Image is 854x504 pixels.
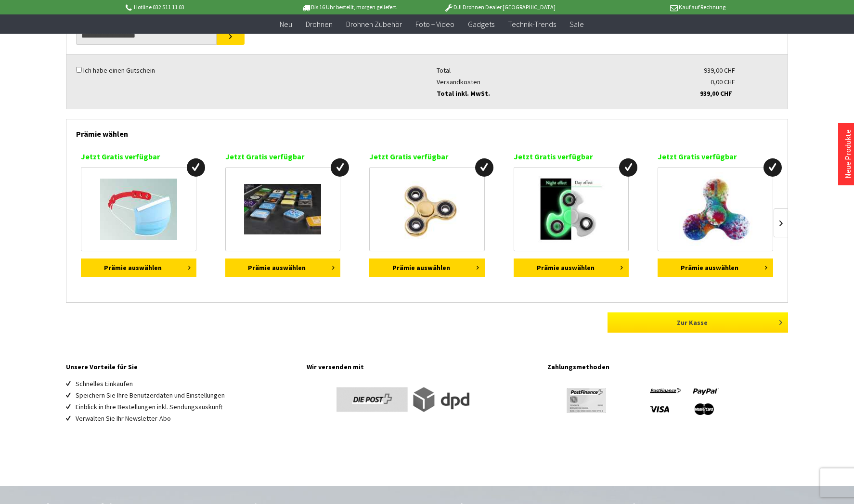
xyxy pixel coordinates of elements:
[369,151,485,162] p: Jetzt Gratis verfügbar
[843,129,853,179] a: Neue Produkte
[646,76,735,88] div: 0,00 CHF
[679,172,752,246] img: Fidget Spinner mit LED
[81,167,196,251] a: Maskenhalter für Hygienemasken
[390,172,464,246] img: Fidget Spinner Gold
[514,258,629,277] button: Prämie auswählen
[437,76,646,88] div: Versandkosten
[575,1,725,13] p: Kauf auf Rechnung
[547,378,735,421] img: footer-payment-logos.png
[514,151,629,162] p: Jetzt Gratis verfügbar
[225,167,341,251] a: iPhone App Magnete
[534,172,608,246] img: Fidget Spinner UV Glow
[643,88,732,99] div: 939,00 CHF
[225,258,341,277] button: Prämie auswählen
[339,14,409,34] a: Drohnen Zubehör
[547,361,788,373] h4: Zahlungsmethoden
[608,312,788,333] a: Zur Kasse
[273,14,299,34] a: Neu
[658,151,773,162] p: Jetzt Gratis verfügbar
[508,19,556,29] span: Technik-Trends
[76,413,297,424] li: Verwalten Sie Ihr Newsletter-Abo
[346,19,402,29] span: Drohnen Zubehör
[461,14,501,34] a: Gadgets
[307,378,494,421] img: footer-versand-logos.png
[501,14,563,34] a: Technik-Trends
[76,389,297,401] li: Speichern Sie Ihre Benutzerdaten und Einstellungen
[658,258,773,277] button: Prämie auswählen
[415,19,454,29] span: Foto + Video
[437,88,646,99] div: Total inkl. MwSt.
[409,14,461,34] a: Foto + Video
[307,361,538,373] h4: Wir versenden mit
[468,19,494,29] span: Gadgets
[81,151,196,162] p: Jetzt Gratis verfügbar
[658,167,773,251] a: Fidget Spinner mit LED
[100,179,177,240] img: Maskenhalter für Hygienemasken
[124,1,274,13] p: Hotline 032 511 11 03
[66,361,297,373] h4: Unsere Vorteile für Sie
[514,167,629,251] a: Fidget Spinner UV Glow
[76,119,778,143] div: Prämie wählen
[280,19,292,29] span: Neu
[244,184,321,234] img: iPhone App Magnete
[437,65,646,76] div: Total
[369,167,485,251] a: Fidget Spinner Gold
[569,19,584,29] span: Sale
[646,65,735,76] div: 939,00 CHF
[76,378,297,389] li: Schnelles Einkaufen
[225,151,341,162] p: Jetzt Gratis verfügbar
[83,66,155,75] label: Ich habe einen Gutschein
[274,1,424,13] p: Bis 16 Uhr bestellt, morgen geliefert.
[369,258,485,277] button: Prämie auswählen
[76,401,297,413] li: Einblick in Ihre Bestellungen inkl. Sendungsauskunft
[425,1,575,13] p: DJI Drohnen Dealer [GEOGRAPHIC_DATA]
[563,14,591,34] a: Sale
[81,258,196,277] button: Prämie auswählen
[306,19,333,29] span: Drohnen
[299,14,339,34] a: Drohnen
